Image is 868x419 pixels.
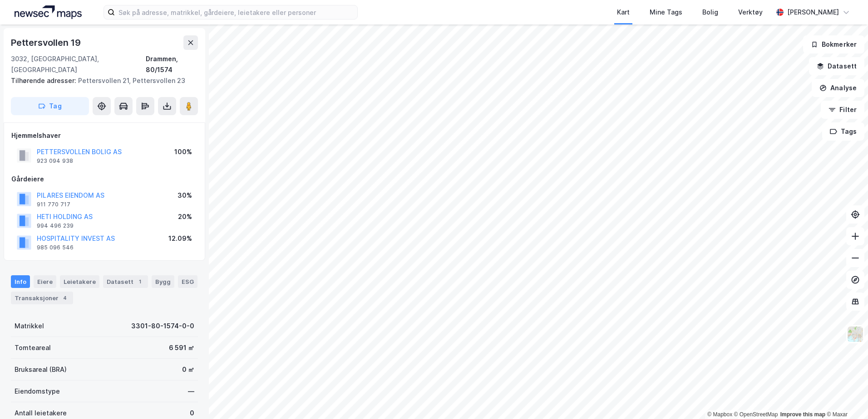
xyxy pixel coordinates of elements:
[103,275,148,288] div: Datasett
[702,7,718,18] div: Bolig
[780,411,825,418] a: Improve this map
[11,174,197,185] div: Gårdeiere
[823,375,868,419] iframe: Chat Widget
[11,54,146,75] div: 3032, [GEOGRAPHIC_DATA], [GEOGRAPHIC_DATA]
[131,321,194,331] div: 3301-80-1574-0-0
[11,292,73,304] div: Transaksjoner
[15,364,67,375] div: Bruksareal (BRA)
[168,233,192,244] div: 12.09%
[37,157,73,165] div: 923 094 938
[812,79,864,97] button: Analyse
[15,386,60,397] div: Eiendomstype
[734,411,778,418] a: OpenStreetMap
[135,277,144,286] div: 1
[15,321,44,331] div: Matrikkel
[617,7,630,18] div: Kart
[11,130,197,141] div: Hjemmelshaver
[34,275,56,288] div: Eiere
[11,35,83,50] div: Pettersvollen 19
[11,97,89,115] button: Tag
[37,201,70,208] div: 911 770 717
[37,244,74,251] div: 985 096 546
[178,190,192,201] div: 30%
[182,364,194,375] div: 0 ㎡
[152,275,174,288] div: Bygg
[822,122,864,141] button: Tags
[821,101,864,119] button: Filter
[650,7,682,18] div: Mine Tags
[823,375,868,419] div: Kontrollprogram for chat
[11,275,30,288] div: Info
[15,342,51,353] div: Tomteareal
[190,408,194,419] div: 0
[707,411,732,418] a: Mapbox
[60,275,99,288] div: Leietakere
[11,77,78,84] span: Tilhørende adresser:
[803,35,864,54] button: Bokmerker
[188,386,194,397] div: —
[178,275,197,288] div: ESG
[174,146,192,157] div: 100%
[169,342,194,353] div: 6 591 ㎡
[37,222,74,229] div: 994 496 239
[146,54,198,75] div: Drammen, 80/1574
[809,57,864,75] button: Datasett
[847,326,864,343] img: Z
[178,211,192,222] div: 20%
[115,5,357,19] input: Søk på adresse, matrikkel, gårdeiere, leietakere eller personer
[738,7,763,18] div: Verktøy
[11,75,191,86] div: Pettersvollen 21, Pettersvollen 23
[15,5,82,19] img: logo.a4113a55bc3d86da70a041830d287a7e.svg
[15,408,67,419] div: Antall leietakere
[787,7,839,18] div: [PERSON_NAME]
[60,293,69,302] div: 4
